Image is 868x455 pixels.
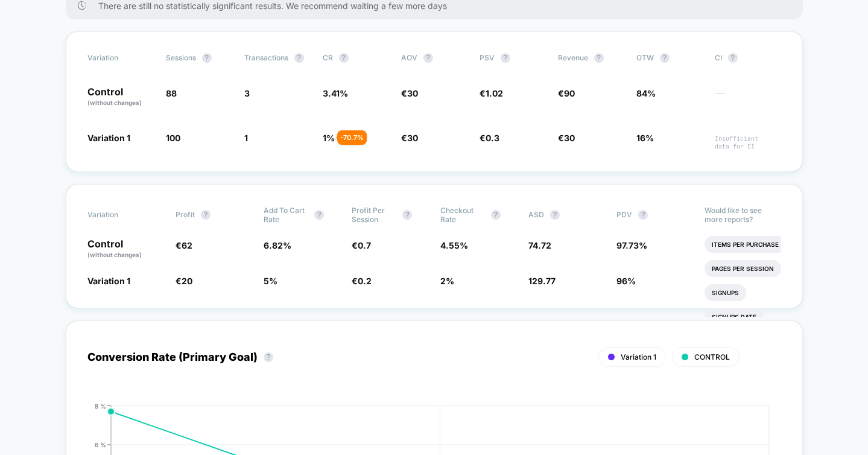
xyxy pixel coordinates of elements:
[528,240,551,250] span: 74.72
[550,210,560,220] button: ?
[176,240,192,250] span: €
[715,90,781,107] span: ---
[407,88,418,98] span: 30
[636,133,654,143] span: 16%
[87,99,142,106] span: (without changes)
[564,133,575,143] span: 30
[352,240,371,250] span: €
[244,88,250,98] span: 3
[728,53,738,63] button: ?
[480,88,503,98] span: €
[87,87,154,107] p: Control
[182,276,192,286] span: 20
[528,210,544,219] span: ASD
[264,240,291,250] span: 6.82 %
[176,210,195,219] span: Profit
[486,88,503,98] span: 1.02
[314,210,324,220] button: ?
[705,236,786,253] li: Items Per Purchase
[358,276,372,286] span: 0.2
[705,206,781,224] p: Would like to see more reports?
[660,53,670,63] button: ?
[486,133,499,143] span: 0.3
[264,276,277,286] span: 5 %
[87,276,130,286] span: Variation 1
[166,88,177,98] span: 88
[176,276,192,286] span: €
[244,133,248,143] span: 1
[705,260,781,277] li: Pages Per Session
[87,206,154,224] span: Variation
[564,88,575,98] span: 90
[638,210,648,220] button: ?
[337,130,367,145] div: - 70.7 %
[201,210,211,220] button: ?
[616,240,647,250] span: 97.73 %
[401,133,418,143] span: €
[294,53,304,63] button: ?
[402,210,412,220] button: ?
[440,206,485,224] span: Checkout Rate
[501,53,510,63] button: ?
[323,133,335,143] span: 1 %
[264,206,308,224] span: Add To Cart Rate
[715,135,781,150] span: Insufficient data for CI
[352,276,372,286] span: €
[87,53,154,63] span: Variation
[616,210,632,219] span: PDV
[182,240,192,250] span: 62
[440,276,454,286] span: 2 %
[339,53,349,63] button: ?
[401,53,417,62] span: AOV
[358,240,371,250] span: 0.7
[323,88,348,98] span: 3.41 %
[202,53,212,63] button: ?
[636,53,703,63] span: OTW
[166,133,180,143] span: 100
[166,53,196,62] span: Sessions
[407,133,418,143] span: 30
[491,210,501,220] button: ?
[621,352,656,361] span: Variation 1
[244,53,288,62] span: Transactions
[87,239,163,259] p: Control
[616,276,636,286] span: 96 %
[98,1,779,11] span: There are still no statistically significant results. We recommend waiting a few more days
[558,88,575,98] span: €
[694,352,730,361] span: CONTROL
[264,352,273,362] button: ?
[323,53,333,62] span: CR
[705,284,746,301] li: Signups
[636,88,656,98] span: 84%
[480,53,495,62] span: PSV
[594,53,604,63] button: ?
[401,88,418,98] span: €
[87,133,130,143] span: Variation 1
[352,206,396,224] span: Profit Per Session
[87,251,142,258] span: (without changes)
[95,441,106,448] tspan: 6 %
[705,308,764,325] li: Signups Rate
[528,276,556,286] span: 129.77
[423,53,433,63] button: ?
[440,240,468,250] span: 4.55 %
[95,402,106,409] tspan: 8 %
[558,133,575,143] span: €
[558,53,588,62] span: Revenue
[480,133,499,143] span: €
[715,53,781,63] span: CI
